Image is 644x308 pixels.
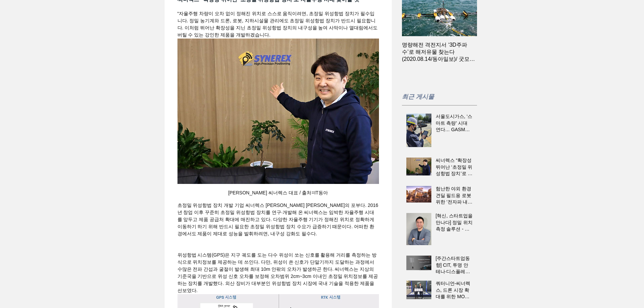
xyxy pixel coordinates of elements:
h2: [주간스타트업동향] CIT, 투명 안테나·디스플레이 CES 2025 혁신상 수상 外 [436,255,473,275]
h2: 씨너렉스 “확장성 뛰어난 ‘초정밀 위성항법 장치’로 자율주행 시대 맞이할 것” [436,157,473,177]
img: 씨너렉스 “확장성 뛰어난 ‘초정밀 위성항법 장치’로 자율주행 시대 맞이할 것” [406,158,431,175]
h2: [혁신, 스타트업을 만나다] 정밀 위치측정 솔루션 - 씨너렉스 [436,213,473,233]
a: 명량해전 격전지서 ‘3D주파수’로 해저유물 찾는다(2020.08.14/동아일보)/ 굿모닝 대한민국 라이브 [찐현장속으로] 수중문화재 탐사 현장을 가다 [402,42,477,63]
a: 쿼터니언-씨너렉스, 드론 시장 확대를 위한 MOU 체결 [436,280,473,303]
a: 험난한 야외 환경 견딜 필드용 로봇 위한 ‘전자파 내성 센서’ 개발 [436,186,473,208]
img: 쿼터니언-씨너렉스, 드론 시장 확대를 위한 MOU 체결 [406,281,431,299]
span: 위성항법 시스템(GPS)은 지구 궤도를 도는 다수 위성이 쏘는 신호를 활용해 거리를 측정하는 방식으로 위치정보를 제공하는 데 쓰인다. 다만, 위성이 쏜 신호가 단말기까지 도달... [177,252,378,293]
h2: 험난한 야외 환경 견딜 필드용 로봇 위한 ‘전자파 내성 센서’ 개발 [436,186,473,206]
a: 서울도시가스, ‘스마트 측량’ 시대 연다… GASMAP 기능 통합 완료 [436,113,473,136]
img: [주간스타트업동향] CIT, 투명 안테나·디스플레이 CES 2025 혁신상 수상 外 [406,256,431,270]
h2: 쿼터니언-씨너렉스, 드론 시장 확대를 위한 MOU 체결 [436,280,473,300]
img: 박재덕 씨너렉스 대표 / 출처=IT동아 [177,39,379,184]
h2: 서울도시가스, ‘스마트 측량’ 시대 연다… GASMAP 기능 통합 완료 [436,113,473,133]
span: 초정밀 위성항법 장치 개발 기업 씨너렉스 [PERSON_NAME] [PERSON_NAME]의 포부다. 2016년 창업 이후 꾸준히 초정밀 위성항법 장치를 연구·개발해 온 씨너... [177,203,378,236]
span: “자율주행 차량이 오차 없이 정해진 위치로 스스로 움직이려면, 초정밀 위성항법 장치가 필수입니다. 정밀 농기계와 드론, 로봇, 지하시설물 관리에도 초정밀 위성항법 장치가 반드... [177,11,379,38]
img: 서울도시가스, ‘스마트 측량’ 시대 연다… GASMAP 기능 통합 완료 [406,114,431,147]
a: 씨너렉스 “확장성 뛰어난 ‘초정밀 위성항법 장치’로 자율주행 시대 맞이할 것” [436,157,473,180]
img: [혁신, 스타트업을 만나다] 정밀 위치측정 솔루션 - 씨너렉스 [406,213,431,245]
a: [혁신, 스타트업을 만나다] 정밀 위치측정 솔루션 - 씨너렉스 [436,213,473,235]
img: 험난한 야외 환경 견딜 필드용 로봇 위한 ‘전자파 내성 센서’ 개발 [406,186,431,203]
span: 최근 게시물 [402,93,434,100]
a: [주간스타트업동향] CIT, 투명 안테나·디스플레이 CES 2025 혁신상 수상 外 [436,255,473,278]
span: [PERSON_NAME] 씨너렉스 대표 / 출처=IT동아 [228,190,328,195]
